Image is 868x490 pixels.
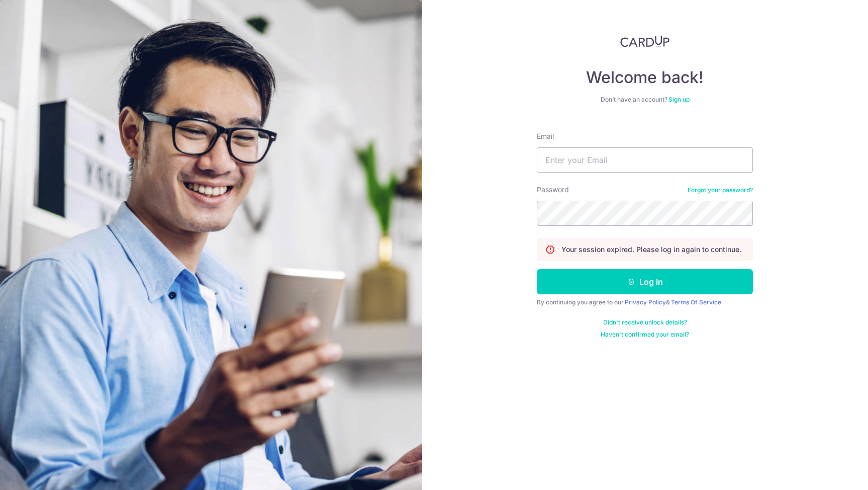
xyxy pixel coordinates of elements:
h4: Welcome back! [537,67,753,88]
a: Sign up [668,96,690,103]
button: Log in [537,269,753,294]
label: Email [537,131,554,141]
div: Don’t have an account? [537,96,753,104]
input: Enter your Email [537,147,753,173]
a: Haven't confirmed your email? [601,331,689,339]
a: Terms Of Service [671,298,721,306]
div: By continuing you agree to our & [537,298,753,306]
a: Privacy Policy [625,298,666,306]
p: Your session expired. Please log in again to continue. [561,244,741,255]
a: Didn't receive unlock details? [603,318,687,326]
img: CardUp Logo [620,35,669,47]
a: Forgot your password? [688,186,753,194]
label: Password [537,185,569,195]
